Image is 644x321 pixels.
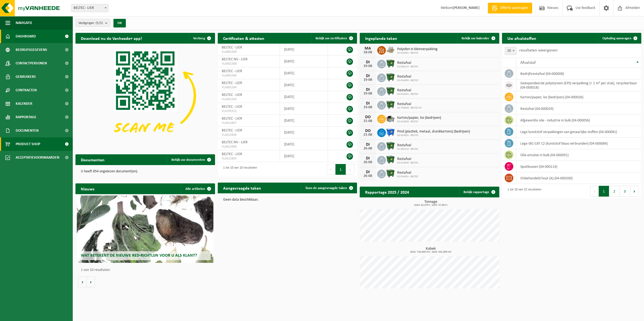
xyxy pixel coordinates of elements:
button: OK [113,19,126,27]
td: [DATE] [280,67,328,79]
span: Vestigingen [78,19,103,27]
td: [DATE] [280,44,328,55]
span: Documenten [16,124,39,137]
td: lege kunststof verpakkingen van gevaarlijke stoffen (04-000081) [516,126,641,138]
div: 26-08 [362,174,373,178]
button: 2 [609,186,620,197]
span: Bedrijfsgegevens [16,43,47,57]
span: 02-014631 - BELTEC [397,93,418,96]
img: WB-1100-HPE-BE-01 [386,128,395,137]
span: Gebruikers [16,70,36,83]
td: olie-emulsie in bulk (04-000091) [516,149,641,161]
span: VLA901568 [222,62,276,66]
span: BELTEC - LIER [71,4,108,12]
span: Pmd (plastiek, metaal, drankkartons) (bedrijven) [397,130,470,134]
span: BELTEC - LIER [222,93,242,97]
span: VLA901566 [222,74,276,78]
td: [DATE] [280,79,328,91]
td: karton/papier, los (bedrijven) (04-000026) [516,91,641,103]
span: Acceptatievoorwaarden [16,151,59,164]
td: [DATE] [280,55,328,67]
span: VLA612836 [222,133,276,137]
h3: Tonnage [362,200,499,207]
td: restafval (04-000029) [516,103,641,114]
span: BELTEC - LIER [222,69,242,73]
button: Previous [327,164,335,175]
div: 21-08 [362,133,373,137]
span: Bekijk uw certificaten [316,37,347,40]
span: 02-014631 - BELTEC [397,51,438,55]
img: WB-1100-HPE-GN-01 [386,100,395,109]
span: Restafval [397,143,418,148]
span: BELTEC - LIER [222,152,242,156]
span: VLA901569 [222,50,276,54]
h2: Documenten [75,154,110,165]
td: [DATE] [280,127,328,138]
span: VLA612835 [222,156,276,161]
div: DO [362,115,373,119]
a: Offerte aanvragen [488,3,532,13]
div: 19-08 [362,106,373,109]
span: Restafval [397,157,418,161]
span: 02-014631 - BELTEC [397,134,470,137]
span: BELTEC - LIER [71,4,109,12]
h2: Rapportage 2025 / 2024 [360,187,414,197]
div: 19-08 [362,78,373,82]
span: Wat betekent de nieuwe RED-richtlijn voor u als klant? [81,253,197,258]
img: WB-1100-HPE-GN-01 [386,155,395,164]
h2: Uw afvalstoffen [502,33,542,43]
div: DI [362,101,373,106]
a: Alle artikelen [181,183,214,194]
div: DO [362,129,373,133]
span: VLA901564 [222,85,276,90]
span: Restafval [397,75,418,79]
td: afgewerkte olie - industrie in bulk (04-000056) [516,114,641,126]
span: BELTEC NV - LIER [222,57,248,61]
button: 3 [620,186,630,197]
span: BELTEC - LIER [222,117,242,121]
img: WB-1100-HPE-GN-01 [386,86,395,96]
div: DI [362,88,373,92]
span: 02-014630 - BELTEC [397,120,441,123]
div: DI [362,170,373,174]
h2: Ingeplande taken [360,33,403,43]
span: Contracten [16,83,37,97]
span: VLA901563 [222,97,276,102]
span: Rapportage [16,110,36,124]
p: Geen data beschikbaar. [223,198,352,202]
div: 26-08 [362,160,373,164]
div: DI [362,60,373,64]
img: WB-1100-HPE-GN-01 [386,59,395,68]
h2: Nieuws [75,183,100,194]
span: VLA705312 [222,109,276,113]
td: lege IBC-CAT C2 (kunststof blaas verbranden) (04-000084) [516,138,641,149]
span: Restafval [397,61,418,65]
a: Bekijk uw kalender [457,33,499,44]
td: [DATE] [280,138,328,150]
div: 1 tot 10 van 10 resultaten [220,163,257,175]
a: Ophaling aanvragen [598,33,641,44]
div: 26-08 [362,147,373,151]
a: Toon de aangevraagde taken [301,183,356,193]
span: Bekijk uw documenten [171,158,205,162]
img: WB-1100-HPE-GN-01 [386,73,395,82]
img: LP-PA-00000-WDN-11 [386,45,395,54]
button: Vestigingen(5/5) [75,19,110,27]
h2: Download nu de Vanheede+ app! [75,33,147,43]
button: Next [630,186,639,197]
span: 10 [505,47,517,55]
button: Volgende [87,277,95,287]
label: resultaten weergeven [519,48,558,53]
div: DI [362,74,373,78]
h2: Certificaten & attesten [218,33,270,43]
strong: [PERSON_NAME] [453,6,480,10]
td: [DATE] [280,150,328,162]
span: BELTEC - LIER [222,128,242,132]
button: Verberg [189,33,214,44]
span: Bekijk uw kalender [462,37,489,40]
span: BELTEC - LIER [222,81,242,85]
h3: Kubiek [362,247,499,253]
div: DI [362,156,373,160]
span: 10-736039 - BELTEC NV [397,106,422,110]
span: 2024: 62,070 t - 2025: 37,851 t [362,204,499,207]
